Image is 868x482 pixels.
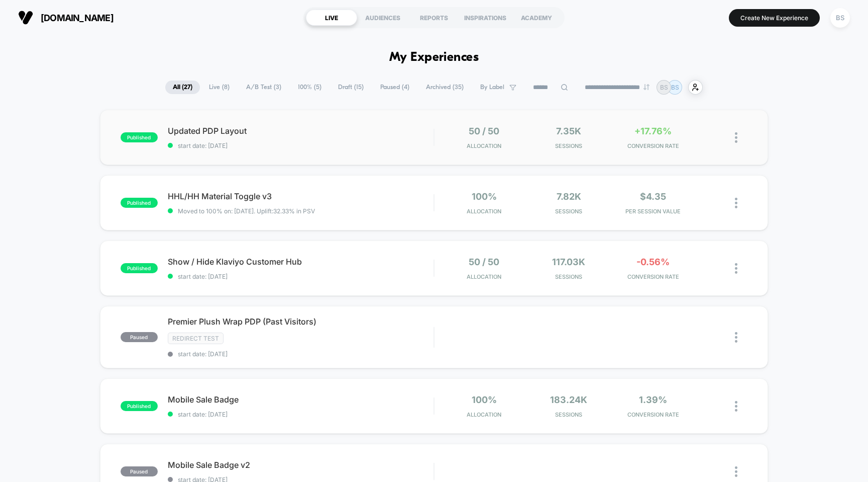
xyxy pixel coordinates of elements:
[168,350,434,358] span: start date: [DATE]
[168,273,434,280] span: start date: [DATE]
[529,208,608,215] span: Sessions
[640,191,666,202] span: $4.35
[18,10,33,25] img: Visually logo
[827,8,853,28] button: BS
[239,81,289,94] span: A/B Test ( 3 )
[290,81,329,94] span: 100% ( 5 )
[735,332,737,343] img: close
[168,394,434,405] span: Mobile Sale Badge
[168,316,434,327] span: Premier Plush Wrap PDP (Past Visitors)
[735,198,737,208] img: close
[613,142,693,149] span: CONVERSION RATE
[357,10,408,26] div: AUDIENCES
[613,411,693,418] span: CONVERSION RATE
[735,401,737,412] img: close
[15,10,117,26] button: [DOMAIN_NAME]
[660,84,668,91] p: BS
[467,411,501,418] span: Allocation
[418,81,471,94] span: Archived ( 35 )
[467,273,501,280] span: Allocation
[178,207,315,215] span: Moved to 100% on: [DATE] . Uplift: 32.33% in PSV
[168,460,434,470] span: Mobile Sale Badge v2
[168,411,434,418] span: start date: [DATE]
[552,257,585,267] span: 117.03k
[643,84,649,90] img: end
[511,10,562,26] div: ACADEMY
[41,13,114,23] span: [DOMAIN_NAME]
[671,84,679,91] p: BS
[168,333,224,344] span: Redirect Test
[331,81,371,94] span: Draft ( 15 )
[408,10,460,26] div: REPORTS
[389,50,479,65] h1: My Experiences
[830,8,850,28] div: BS
[472,394,497,405] span: 100%
[636,257,670,267] span: -0.56%
[469,257,499,267] span: 50 / 50
[165,81,200,94] span: All ( 27 )
[121,198,158,208] span: published
[735,263,737,274] img: close
[168,126,434,136] span: Updated PDP Layout
[121,132,158,142] span: published
[168,142,434,149] span: start date: [DATE]
[613,273,693,280] span: CONVERSION RATE
[469,126,499,136] span: 50 / 50
[460,10,511,26] div: INSPIRATIONS
[373,81,417,94] span: Paused ( 4 )
[550,394,587,405] span: 183.24k
[121,263,158,273] span: published
[467,142,501,149] span: Allocation
[121,401,158,411] span: published
[529,142,608,149] span: Sessions
[480,84,504,91] span: By Label
[735,132,737,143] img: close
[201,81,237,94] span: Live ( 8 )
[556,126,581,136] span: 7.35k
[634,126,672,136] span: +17.76%
[121,332,158,342] span: paused
[121,466,158,476] span: paused
[729,9,820,27] button: Create New Experience
[735,466,737,477] img: close
[529,273,608,280] span: Sessions
[168,257,434,267] span: Show / Hide Klaviyo Customer Hub
[472,191,497,202] span: 100%
[529,411,608,418] span: Sessions
[306,10,357,26] div: LIVE
[467,208,501,215] span: Allocation
[613,208,693,215] span: PER SESSION VALUE
[168,191,434,201] span: HHL/HH Material Toggle v3
[557,191,581,202] span: 7.82k
[639,394,667,405] span: 1.39%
